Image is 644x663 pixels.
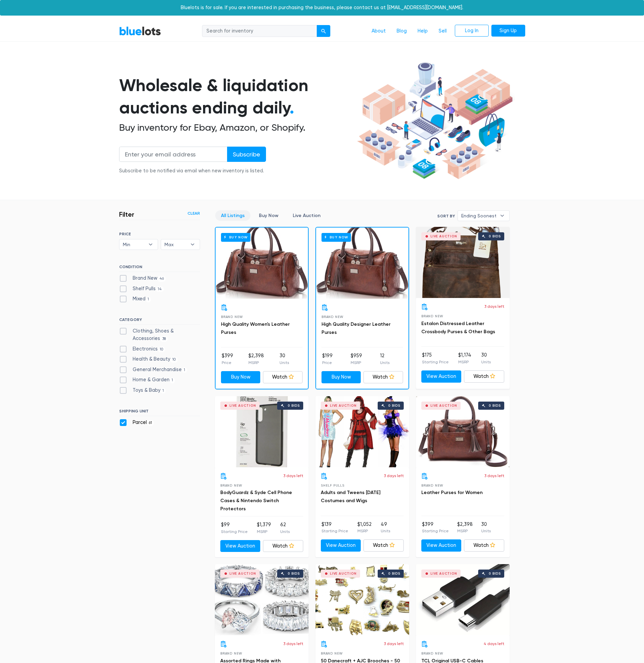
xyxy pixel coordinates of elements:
a: About [366,25,391,38]
a: Live Auction [287,210,326,221]
a: Buy Now [221,371,261,383]
h6: CONDITION [119,264,200,272]
li: $1,052 [357,521,372,534]
p: Units [481,528,491,534]
a: Watch [464,539,504,552]
div: 0 bids [288,404,300,407]
div: 0 bids [489,404,501,407]
a: BodyGuardz & Syde Cell Phone Cases & Nintendo Switch Protectors [220,490,292,512]
li: 30 [280,352,289,366]
img: hero-ee84e7d0318cb26816c560f6b4441b76977f77a177738b4e94f68c95b2b83dbb.png [355,59,515,183]
span: Brand New [421,314,443,318]
a: Blog [391,25,412,38]
span: Brand New [221,315,243,319]
a: High Quality Women's Leather Purses [221,321,290,335]
div: Subscribe to be notified via email when new inventory is listed. [119,167,266,175]
a: Watch [464,370,504,383]
a: View Auction [421,539,462,552]
span: 1 [160,388,166,393]
li: $1,379 [257,521,271,535]
span: Min [123,239,145,250]
a: Leather Purses for Women [421,490,483,495]
div: Live Auction [229,404,256,407]
a: View Auction [220,540,261,552]
p: 3 days left [484,303,504,309]
li: $2,398 [248,352,264,366]
a: Live Auction 0 bids [315,396,409,467]
h6: PRICE [119,232,200,236]
a: All Listings [215,210,250,221]
li: $1,174 [458,351,471,365]
a: Buy Now [253,210,284,221]
a: Live Auction 0 bids [416,396,510,467]
label: General Merchandise [119,366,187,373]
a: Buy Now [216,228,308,299]
a: Help [412,25,433,38]
p: Starting Price [422,528,449,534]
a: Buy Now [316,228,408,299]
label: Sort By [437,213,455,219]
a: Live Auction 0 bids [215,564,309,635]
span: . [290,98,294,118]
a: Live Auction 0 bids [315,564,409,635]
p: MSRP [257,529,271,535]
a: Log In [455,25,489,37]
h3: Filter [119,210,134,218]
div: 0 bids [288,572,300,575]
li: 62 [280,521,290,535]
p: Units [380,360,390,366]
h6: Buy Now [321,233,351,241]
input: Enter your email address [119,147,227,162]
p: Starting Price [422,359,449,365]
label: Electronics [119,345,165,353]
li: $399 [222,352,233,366]
p: Units [280,529,290,535]
a: Sell [433,25,452,38]
label: Brand New [119,275,166,282]
span: 46 [157,276,166,281]
a: Estalon Distressed Leather Crossbody Purses & Other Bags [421,321,495,335]
p: MSRP [457,528,473,534]
a: Live Auction 0 bids [215,396,309,467]
span: Brand New [220,651,242,655]
h6: SHIPPING UNIT [119,409,200,416]
div: 0 bids [489,235,501,238]
div: 0 bids [388,572,400,575]
p: MSRP [357,528,372,534]
p: Units [280,360,289,366]
li: $399 [422,521,449,534]
label: Clothing, Shoes & Accessories [119,327,200,342]
label: Home & Garden [119,376,175,384]
p: Price [222,360,233,366]
b: ▾ [185,239,200,250]
h6: Buy Now [221,233,250,241]
a: View Auction [321,539,361,552]
label: Shelf Pulls [119,285,164,293]
span: 10 [158,347,165,352]
p: MSRP [458,359,471,365]
p: Units [481,359,491,365]
a: Sign Up [491,25,525,37]
b: ▾ [495,211,509,221]
li: 49 [381,521,390,534]
span: 1 [170,378,175,383]
span: Ending Soonest [461,211,496,221]
b: ▾ [143,239,158,250]
span: 38 [160,336,168,342]
p: 3 days left [484,473,504,479]
p: 3 days left [283,473,303,479]
span: Max [164,239,187,250]
p: Price [322,360,333,366]
span: 1 [182,367,187,373]
a: Watch [363,371,403,383]
span: 14 [156,286,164,292]
p: 3 days left [384,641,404,647]
span: 10 [170,357,178,362]
span: Brand New [321,651,343,655]
input: Search for inventory [202,25,317,37]
div: Live Auction [330,404,357,407]
li: $99 [221,521,248,535]
h1: Wholesale & liquidation auctions ending daily [119,74,355,119]
span: Brand New [321,315,343,319]
p: MSRP [351,360,362,366]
